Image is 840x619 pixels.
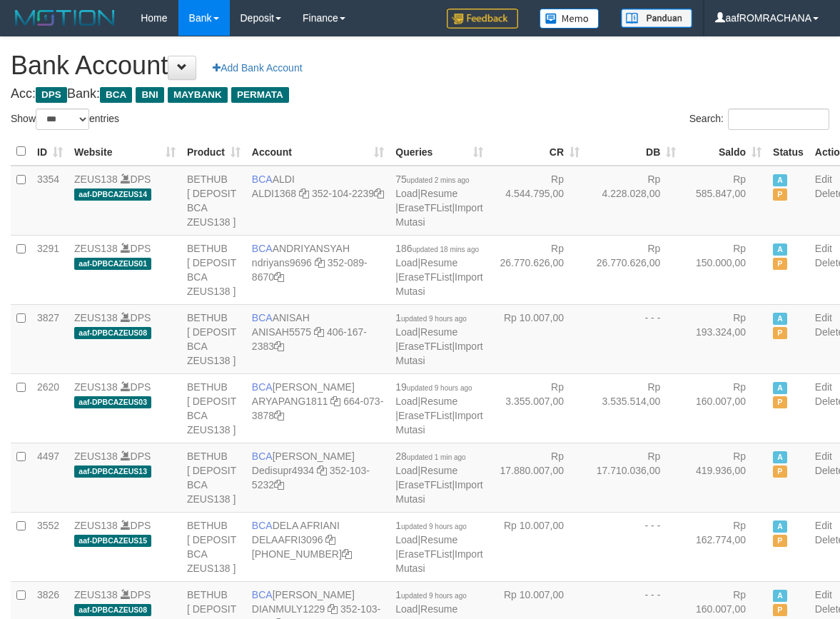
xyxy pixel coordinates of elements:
span: Active [773,382,787,394]
a: Edit [815,243,832,254]
span: updated 9 hours ago [401,523,467,530]
span: DPS [36,87,67,103]
a: EraseTFList [398,479,452,490]
td: - - - [585,512,682,581]
a: Load [395,257,418,268]
span: Paused [773,396,787,408]
td: BETHUB [ DEPOSIT BCA ZEUS138 ] [181,304,246,373]
td: - - - [585,304,682,373]
a: Resume [420,257,457,268]
td: Rp 162.774,00 [682,512,767,581]
span: | | | [395,243,482,297]
img: panduan.png [621,9,692,28]
th: Website: activate to sort column ascending [69,138,181,166]
span: Paused [773,465,787,478]
a: ZEUS138 [74,520,118,531]
a: Copy 3521042239 to clipboard [374,188,384,199]
span: Active [773,520,787,533]
a: Copy DIANMULY1229 to clipboard [328,603,338,615]
span: BCA [252,312,273,323]
a: Load [395,534,418,545]
a: Add Bank Account [203,56,311,80]
a: Copy ndriyans9696 to clipboard [315,257,325,268]
span: Paused [773,258,787,270]
a: Load [395,396,418,407]
a: EraseTFList [398,202,452,213]
td: Rp 3.355.007,00 [489,373,585,443]
td: ANISAH 406-167-2383 [246,304,390,373]
td: Rp 585.847,00 [682,166,767,236]
a: ZEUS138 [74,381,118,393]
th: DB: activate to sort column ascending [585,138,682,166]
span: PERMATA [231,87,289,103]
a: Resume [420,396,457,407]
td: Rp 419.936,00 [682,443,767,512]
td: 4497 [31,443,69,512]
td: BETHUB [ DEPOSIT BCA ZEUS138 ] [181,235,246,304]
select: Showentries [36,109,89,130]
input: Search: [728,109,829,130]
span: aaf-DPBCAZEUS03 [74,396,151,408]
span: Active [773,590,787,602]
span: | | | [395,520,482,574]
td: 2620 [31,373,69,443]
span: Paused [773,327,787,339]
span: aaf-DPBCAZEUS13 [74,465,151,478]
a: Dedisupr4934 [252,465,314,476]
a: Copy 6640733878 to clipboard [274,410,284,421]
span: aaf-DPBCAZEUS01 [74,258,151,270]
span: BCA [252,173,273,185]
a: EraseTFList [398,341,452,352]
th: Queries: activate to sort column ascending [390,138,488,166]
th: Account: activate to sort column ascending [246,138,390,166]
td: Rp 10.007,00 [489,512,585,581]
a: Resume [420,534,457,545]
td: Rp 4.228.028,00 [585,166,682,236]
a: Edit [815,381,832,393]
th: Status [767,138,809,166]
a: Resume [420,465,457,476]
a: Copy 3521035232 to clipboard [274,479,284,490]
a: Load [395,603,418,615]
span: 186 [395,243,479,254]
td: Rp 26.770.626,00 [489,235,585,304]
td: [PERSON_NAME] 352-103-5232 [246,443,390,512]
th: CR: activate to sort column ascending [489,138,585,166]
a: Import Mutasi [395,548,482,574]
img: Feedback.jpg [447,9,518,29]
a: Resume [420,326,457,338]
span: BCA [100,87,132,103]
a: ZEUS138 [74,173,118,185]
span: BCA [252,589,273,600]
span: aaf-DPBCAZEUS08 [74,604,151,616]
a: ZEUS138 [74,312,118,323]
td: 3552 [31,512,69,581]
a: Edit [815,451,832,462]
span: updated 9 hours ago [401,315,467,323]
a: ZEUS138 [74,451,118,462]
td: Rp 17.880.007,00 [489,443,585,512]
img: MOTION_logo.png [11,7,119,29]
span: | | | [395,173,482,228]
td: BETHUB [ DEPOSIT BCA ZEUS138 ] [181,166,246,236]
span: 1 [395,520,467,531]
a: Copy 8692458639 to clipboard [342,548,352,560]
td: DPS [69,512,181,581]
td: DPS [69,443,181,512]
td: Rp 150.000,00 [682,235,767,304]
span: Paused [773,604,787,616]
a: Copy ARYAPANG1811 to clipboard [330,396,340,407]
a: ANISAH5575 [252,326,311,338]
span: aaf-DPBCAZEUS15 [74,535,151,547]
label: Show entries [11,109,119,130]
a: EraseTFList [398,410,452,421]
span: BCA [252,520,273,531]
h1: Bank Account [11,51,829,80]
a: Load [395,465,418,476]
a: Copy Dedisupr4934 to clipboard [317,465,327,476]
th: Saldo: activate to sort column ascending [682,138,767,166]
span: Active [773,174,787,186]
td: BETHUB [ DEPOSIT BCA ZEUS138 ] [181,512,246,581]
td: DELA AFRIANI [PHONE_NUMBER] [246,512,390,581]
span: aaf-DPBCAZEUS08 [74,327,151,339]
